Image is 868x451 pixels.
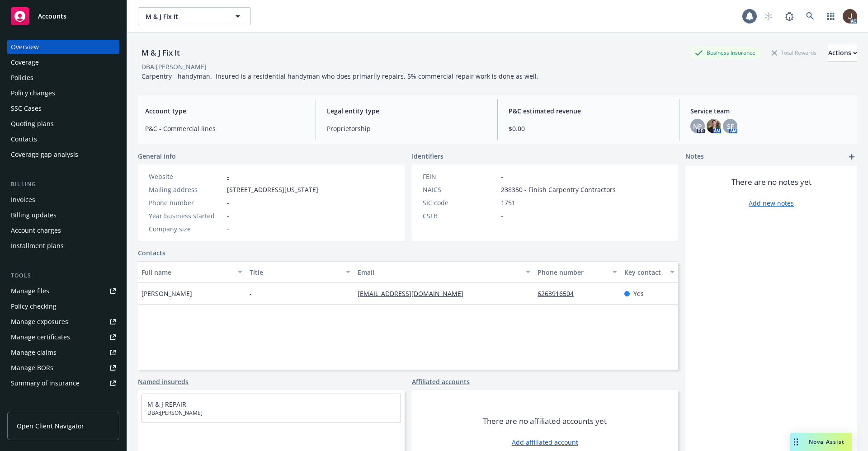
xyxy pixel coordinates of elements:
span: - [227,211,229,221]
span: Carpentry - handyman. Insured is a residential handyman who does primarily repairs. 5% commercial... [142,72,538,80]
div: Invoices [11,193,35,207]
span: Accounts [38,13,66,20]
a: Summary of insurance [7,376,119,390]
div: Year business started [149,211,223,221]
div: Total Rewards [767,47,821,58]
button: M & J Fix It [138,7,251,25]
div: Manage exposures [11,315,68,329]
div: Manage BORs [11,361,53,375]
a: Add affiliated account [512,437,578,447]
a: Overview [7,40,119,54]
span: - [501,211,503,221]
button: Full name [138,261,246,283]
a: Quoting plans [7,117,119,131]
a: Manage claims [7,345,119,360]
span: Identifiers [412,151,443,161]
a: Contacts [7,132,119,146]
a: Coverage gap analysis [7,147,119,162]
a: Switch app [822,7,840,25]
span: Open Client Navigator [17,421,84,431]
span: P&C - Commercial lines [145,124,305,133]
a: - [227,172,229,181]
div: FEIN [423,172,497,181]
a: Named insureds [138,377,189,386]
a: M & J REPAIR [147,400,186,409]
div: Manage files [11,284,49,298]
div: Company size [149,224,223,234]
a: Manage files [7,284,119,298]
div: Manage certificates [11,330,70,344]
div: Title [250,268,340,277]
span: Nova Assist [809,438,844,446]
button: Phone number [534,261,620,283]
a: Add new notes [749,198,794,208]
div: Installment plans [11,239,64,253]
div: Drag to move [790,433,802,451]
a: Account charges [7,223,119,238]
span: [STREET_ADDRESS][US_STATE] [227,185,318,194]
div: Contacts [11,132,37,146]
a: Contacts [138,248,165,258]
a: SSC Cases [7,101,119,116]
span: SF [727,122,734,131]
img: photo [707,119,721,133]
div: Billing updates [11,208,57,222]
span: Account type [145,106,305,116]
a: Manage exposures [7,315,119,329]
div: Policies [11,70,33,85]
a: Search [801,7,819,25]
a: 6263916504 [538,289,581,298]
span: There are no affiliated accounts yet [483,416,607,427]
div: Business Insurance [690,47,760,58]
div: Email [358,268,520,277]
a: add [846,151,857,162]
a: Billing updates [7,208,119,222]
div: Tools [7,271,119,280]
a: Policy changes [7,86,119,100]
div: DBA: [PERSON_NAME] [142,62,207,71]
a: Report a Bug [780,7,798,25]
div: Full name [142,268,232,277]
span: DBA:[PERSON_NAME] [147,409,395,417]
span: Yes [633,289,644,298]
div: Overview [11,40,39,54]
a: [EMAIL_ADDRESS][DOMAIN_NAME] [358,289,471,298]
a: Invoices [7,193,119,207]
div: Coverage [11,55,39,70]
div: Policy checking [11,299,57,314]
span: Notes [685,151,704,162]
div: SSC Cases [11,101,42,116]
span: - [227,224,229,234]
a: Accounts [7,4,119,29]
span: $0.00 [509,124,668,133]
span: P&C estimated revenue [509,106,668,116]
a: Affiliated accounts [412,377,470,386]
span: - [501,172,503,181]
a: Installment plans [7,239,119,253]
div: Coverage gap analysis [11,147,78,162]
a: Manage certificates [7,330,119,344]
div: Quoting plans [11,117,54,131]
a: Coverage [7,55,119,70]
span: Service team [690,106,850,116]
span: Proprietorship [327,124,486,133]
span: Legal entity type [327,106,486,116]
div: Actions [828,44,857,61]
button: Title [246,261,354,283]
img: photo [843,9,857,23]
div: Manage claims [11,345,57,360]
span: General info [138,151,176,161]
div: Phone number [538,268,607,277]
div: Billing [7,180,119,189]
div: M & J Fix It [138,47,184,59]
div: Summary of insurance [11,376,80,390]
a: Start snowing [759,7,778,25]
div: Phone number [149,198,223,207]
div: CSLB [423,211,497,221]
span: NP [693,122,702,131]
div: NAICS [423,185,497,194]
span: 238350 - Finish Carpentry Contractors [501,185,616,194]
a: Policies [7,70,119,85]
span: - [227,198,229,207]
